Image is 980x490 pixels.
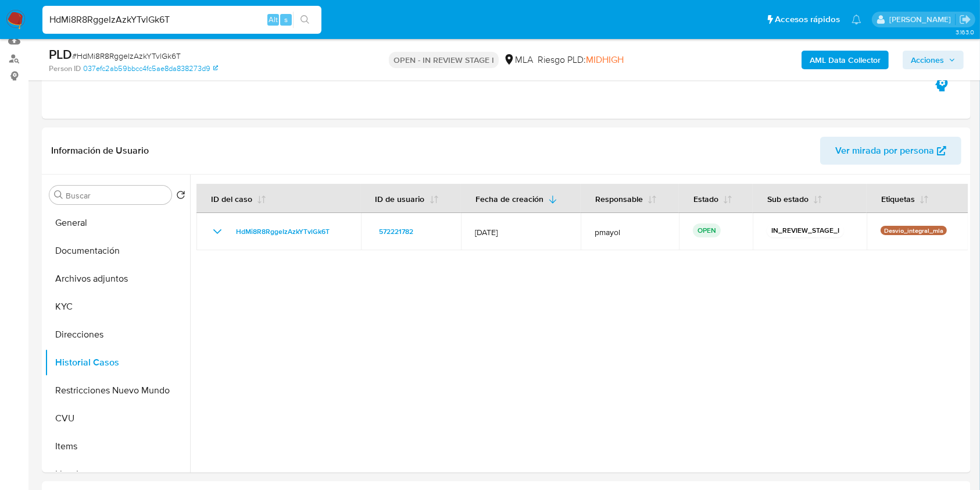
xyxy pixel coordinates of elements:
[42,12,321,27] input: Buscar usuario o caso...
[911,51,944,69] span: Acciones
[45,404,190,432] button: CVU
[586,53,624,66] span: MIDHIGH
[802,51,889,69] button: AML Data Collector
[72,50,181,62] span: # HdMi8R8RggeIzAzkYTvlGk6T
[45,377,190,404] button: Restricciones Nuevo Mundo
[45,321,190,349] button: Direcciones
[83,63,218,74] a: 037efc2ab59bbcc4fc5ae8da838273d9
[903,51,964,69] button: Acciones
[45,349,190,377] button: Historial Casos
[269,14,278,25] span: Alt
[503,54,533,66] div: MLA
[51,145,149,157] h1: Información de Usuario
[45,293,190,321] button: KYC
[49,45,72,63] b: PLD
[176,190,185,203] button: Volver al orden por defecto
[775,13,840,26] span: Accesos rápidos
[66,190,167,201] input: Buscar
[852,15,861,24] a: Notificaciones
[538,54,624,66] span: Riesgo PLD:
[45,237,190,265] button: Documentación
[820,137,961,165] button: Ver mirada por persona
[54,190,63,200] button: Buscar
[959,13,971,26] a: Salir
[45,265,190,293] button: Archivos adjuntos
[835,137,934,165] span: Ver mirada por persona
[889,14,955,25] p: patricia.mayol@mercadolibre.com
[49,63,81,74] b: Person ID
[284,14,288,25] span: s
[389,52,499,68] p: OPEN - IN REVIEW STAGE I
[293,12,317,28] button: search-icon
[45,432,190,460] button: Items
[45,460,190,488] button: Lista Interna
[956,27,974,37] span: 3.163.0
[810,51,881,69] b: AML Data Collector
[45,209,190,237] button: General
